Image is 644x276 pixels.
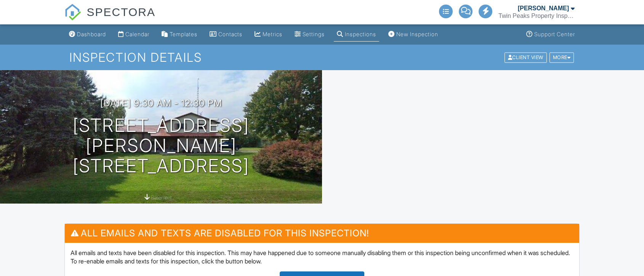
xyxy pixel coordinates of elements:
a: SPECTORA [64,11,155,26]
div: Contacts [218,31,242,37]
a: Metrics [252,27,285,42]
h3: All emails and texts are disabled for this inspection! [65,224,579,242]
a: Support Center [523,27,578,42]
a: Contacts [207,27,245,42]
a: Settings [292,27,328,42]
a: Inspections [334,27,379,42]
a: New Inspection [385,27,441,42]
div: Metrics [263,31,282,37]
a: Templates [159,27,200,42]
span: SPECTORA [87,4,155,20]
div: Support Center [534,31,575,37]
div: Calendar [125,31,149,37]
a: Client View [504,54,549,60]
div: Dashboard [77,31,106,37]
img: The Best Home Inspection Software - Spectora [64,4,81,21]
div: Templates [170,31,197,37]
div: Inspections [345,31,376,37]
p: All emails and texts have been disabled for this inspection. This may have happened due to someon... [70,249,574,266]
h1: [STREET_ADDRESS][PERSON_NAME] [STREET_ADDRESS] [12,116,310,176]
div: Settings [303,31,325,37]
a: Dashboard [66,27,109,42]
div: Client View [505,52,547,63]
div: Twin Peaks Property Inspections [498,12,575,20]
a: Calendar [115,27,152,42]
h3: [DATE] 9:30 am - 12:30 pm [100,98,222,108]
div: New Inspection [396,31,438,37]
div: [PERSON_NAME] [518,5,569,12]
h1: Inspection Details [69,51,575,64]
div: More [549,52,574,63]
span: basement [151,195,171,201]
